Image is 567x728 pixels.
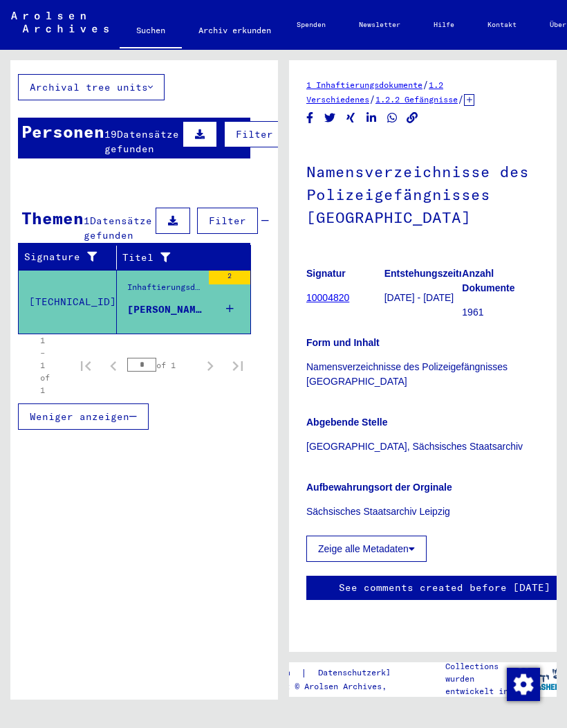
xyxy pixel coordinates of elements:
div: Personen [21,119,104,144]
div: Titel [122,251,223,265]
a: Hilfe [417,8,471,42]
div: Signature [24,246,120,269]
button: Share on Xing [344,109,358,127]
b: Anzahl Dokumente [462,268,514,293]
button: Next page [196,352,224,379]
span: 19 [104,128,117,140]
div: Signature [24,250,106,264]
div: Titel [122,246,237,269]
b: Signatur [306,268,346,279]
p: Copyright © Arolsen Archives, 2021 [246,680,431,693]
button: Share on WhatsApp [385,109,400,127]
a: Kontakt [471,8,533,42]
button: Copy link [405,109,420,127]
img: Arolsen_neg.svg [11,12,109,33]
button: Share on Facebook [303,109,317,127]
a: Newsletter [342,8,417,42]
p: Sächsisches Staatsarchiv Leipzig [306,504,539,519]
a: See comments created before [DATE] [339,581,550,595]
span: Datensätze gefunden [104,128,179,155]
div: [PERSON_NAME], geboren am [DEMOGRAPHIC_DATA], geboren in [GEOGRAPHIC_DATA] [127,302,202,317]
button: Previous page [100,352,127,379]
span: / [422,78,429,91]
div: Inhaftierungsdokumente > Lager und Ghettos > Konzentrationslager [GEOGRAPHIC_DATA] > Individuelle... [127,281,202,300]
b: Entstehungszeitraum [384,268,483,279]
button: Weniger anzeigen [18,403,149,430]
p: [GEOGRAPHIC_DATA], Sächsisches Staatsarchiv [306,439,539,454]
button: Last page [224,352,252,379]
p: wurden entwickelt in Partnerschaft mit [445,673,523,722]
button: Archival tree units [18,74,165,100]
a: Datenschutzerklärung [307,666,431,680]
button: First page [72,352,100,379]
a: 1.2.2 Gefängnisse [375,94,458,104]
div: Zustimmung ändern [506,667,539,700]
button: Filter [197,208,258,234]
button: Zeige alle Metadaten [306,536,427,562]
span: / [369,93,375,105]
a: 10004820 [306,292,349,303]
span: Filter [236,128,273,140]
div: | [246,666,431,680]
p: Namensverzeichnisse des Polizeigefängnisses [GEOGRAPHIC_DATA] [306,360,539,389]
h1: Namensverzeichnisse des Polizeigefängnisses [GEOGRAPHIC_DATA] [306,140,539,246]
b: Form und Inhalt [306,337,380,348]
span: Weniger anzeigen [30,410,129,423]
b: Abgebende Stelle [306,417,387,428]
a: 1 Inhaftierungsdokumente [306,80,422,90]
img: Zustimmung ändern [507,668,540,701]
b: Aufbewahrungsort der Orginale [306,482,452,493]
button: Share on Twitter [323,109,337,127]
span: / [458,93,464,105]
p: [DATE] - [DATE] [384,291,462,305]
a: Suchen [120,14,182,50]
img: yv_logo.png [514,662,566,696]
p: 1961 [462,305,539,320]
button: Share on LinkedIn [364,109,379,127]
span: Filter [209,215,246,227]
button: Filter [224,121,285,147]
a: Archiv erkunden [182,14,288,47]
a: Spenden [280,8,342,42]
